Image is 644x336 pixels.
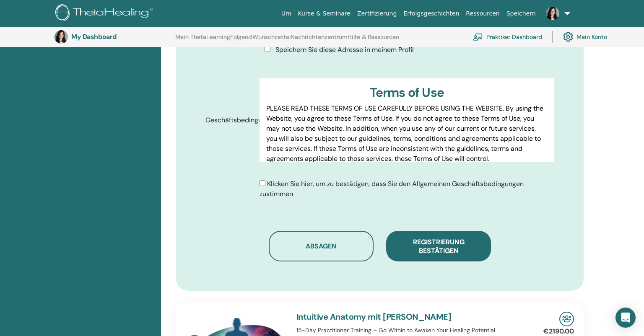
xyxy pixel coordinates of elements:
img: cog.svg [563,30,573,44]
a: Erfolgsgeschichten [400,6,462,21]
p: PLEASE READ THESE TERMS OF USE CAREFULLY BEFORE USING THE WEBSITE. By using the Website, you agre... [266,103,548,164]
span: Speichern Sie diese Adresse in meinem Profil [275,45,414,54]
button: Absagen [269,231,374,261]
img: default.jpg [55,30,68,44]
img: logo.png [55,4,156,23]
h3: Terms of Use [266,85,548,100]
img: default.jpg [546,7,559,20]
a: Hilfe & Ressourcen [348,34,399,47]
h3: My Dashboard [71,33,155,41]
span: Klicken Sie hier, um zu bestätigen, dass Sie den Allgemeinen Geschäftsbedingungen zustimmen [260,179,524,198]
a: Mein Konto [563,28,607,46]
p: 15-Day Practitioner Training – Go Within to Awaken Your Healing Potential [296,326,530,335]
div: Open Intercom Messenger [615,308,636,328]
a: Praktiker Dashboard [473,28,542,46]
a: Speichern [503,6,539,21]
a: Wunschzettel [252,34,291,47]
button: Registrierung bestätigen [386,231,491,261]
a: Mein ThetaLearning [175,34,230,47]
span: Registrierung bestätigen [413,238,465,255]
img: chalkboard-teacher.svg [473,33,483,41]
a: Folgend [230,34,252,47]
a: Intuitive Anatomy mit [PERSON_NAME] [296,311,451,322]
a: Zertifizierung [354,6,400,21]
img: In-Person Seminar [559,312,574,326]
a: Kurse & Seminare [295,6,354,21]
label: Geschäftsbedingungen [199,112,260,128]
a: Nachrichtenzentrum [291,34,348,47]
a: Ressourcen [462,6,503,21]
span: Absagen [306,242,337,251]
a: Um [278,6,295,21]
